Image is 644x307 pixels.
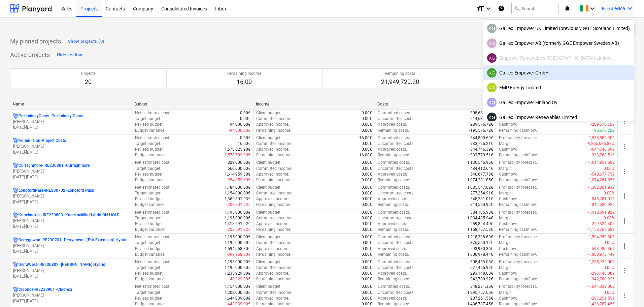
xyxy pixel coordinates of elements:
div: Galileo Empower GmbH [487,68,630,78]
div: Galileo Empower Renewables Limited [487,113,630,122]
span: KG [488,26,495,31]
span: KG [488,100,495,105]
div: Galileo Empower AB (formerly GGE Empower Sweden AB) [487,38,630,48]
span: KG [488,56,495,61]
div: Galileo Empower UK Limited (previously GGE Scotland Limited) [487,24,630,33]
div: Kristina Gulevica [487,113,497,122]
div: Kristina Gulevica [487,83,497,92]
div: Empower Renewables ([GEOGRAPHIC_DATA]) Limited [487,53,630,63]
div: Kristina Gulevica [487,53,497,63]
div: EMP Energy Limited [487,83,630,92]
span: KG [488,115,495,120]
span: KG [488,41,495,46]
span: KG [488,70,495,75]
span: KG [488,85,495,90]
div: Kristina Gulevica [487,38,497,48]
div: Kristina Gulevica [487,98,497,107]
div: Kristina Gulevica [487,68,497,78]
div: Galileo Empower Finland Oy [487,98,630,107]
iframe: Chat Widget [610,275,644,307]
div: Kristina Gulevica [487,24,497,33]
